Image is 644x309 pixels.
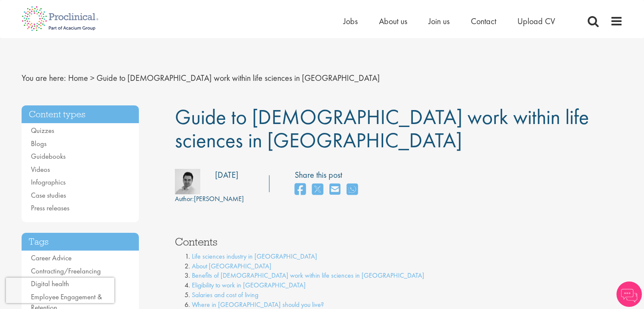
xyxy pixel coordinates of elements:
[31,139,47,148] a: Blogs
[22,233,139,251] h3: Tags
[22,72,66,83] span: You are here:
[616,281,642,307] img: Chatbot
[347,181,358,199] a: share on whats app
[31,203,69,212] a: Press releases
[31,190,66,200] a: Case studies
[329,181,340,199] a: share on email
[379,16,407,27] a: About us
[31,177,66,187] a: Infographics
[175,194,194,203] span: Author:
[175,236,623,247] h3: Contents
[215,169,238,181] div: [DATE]
[295,181,306,199] a: share on facebook
[428,16,450,27] a: Join us
[31,253,72,262] a: Career Advice
[90,72,94,83] span: >
[31,266,101,276] a: Contracting/Freelancing
[192,281,306,290] a: Eligibility to work in [GEOGRAPHIC_DATA]
[192,271,424,280] a: Benefits of [DEMOGRAPHIC_DATA] work within life sciences in [GEOGRAPHIC_DATA]
[192,252,317,261] a: Life sciences industry in [GEOGRAPHIC_DATA]
[68,72,88,83] a: breadcrumb link
[175,169,200,194] img: 296d2470-630d-4e2c-fc90-08d5c215cf57
[192,290,258,299] a: Salaries and cost of living
[175,194,244,204] div: [PERSON_NAME]
[471,16,496,27] a: Contact
[31,152,66,161] a: Guidebooks
[6,278,114,303] iframe: reCAPTCHA
[31,126,54,135] a: Quizzes
[97,72,380,83] span: Guide to [DEMOGRAPHIC_DATA] work within life sciences in [GEOGRAPHIC_DATA]
[312,181,323,199] a: share on twitter
[192,262,271,270] a: About [GEOGRAPHIC_DATA]
[22,105,139,124] h3: Content types
[295,169,362,181] label: Share this post
[192,300,324,309] a: Where in [GEOGRAPHIC_DATA] should you live?
[517,16,555,27] a: Upload CV
[175,103,589,154] span: Guide to [DEMOGRAPHIC_DATA] work within life sciences in [GEOGRAPHIC_DATA]
[31,165,50,174] a: Videos
[343,16,358,27] a: Jobs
